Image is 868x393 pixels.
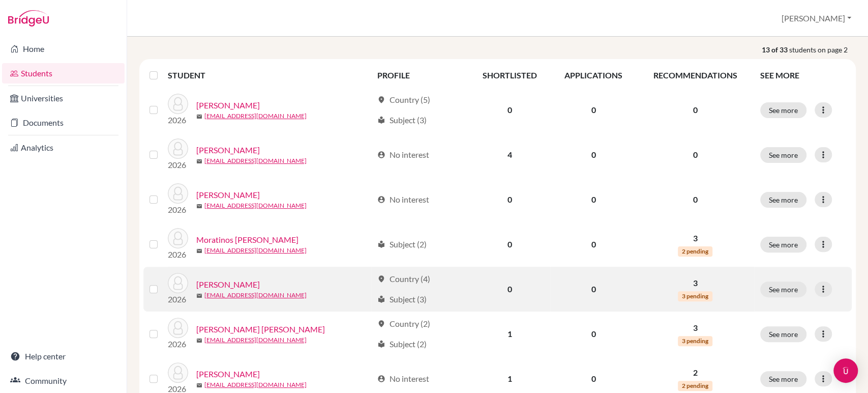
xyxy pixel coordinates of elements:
[377,373,429,385] div: No interest
[196,248,202,254] span: mail
[204,380,307,389] a: [EMAIL_ADDRESS][DOMAIN_NAME]
[760,282,806,297] button: See more
[550,88,636,132] td: 0
[377,375,385,383] span: account_circle
[204,291,307,300] a: [EMAIL_ADDRESS][DOMAIN_NAME]
[377,320,385,328] span: location_on
[168,362,188,383] img: Ndiaye, Ibrahima
[642,322,748,334] p: 3
[642,232,748,244] p: 3
[469,177,550,222] td: 0
[469,88,550,132] td: 0
[678,246,712,257] span: 2 pending
[168,318,188,338] img: Nangia, Vyom Vinay
[377,195,385,204] span: account_circle
[760,102,806,118] button: See more
[2,63,125,83] a: Students
[377,114,427,126] div: Subject (3)
[762,44,789,55] strong: 13 of 33
[760,326,806,342] button: See more
[196,234,298,246] a: Moratinos [PERSON_NAME]
[469,312,550,356] td: 1
[377,240,385,248] span: local_library
[550,132,636,177] td: 0
[377,293,427,305] div: Subject (3)
[168,183,188,204] img: Manvell, Lily
[168,204,188,216] p: 2026
[636,63,754,88] th: RECOMMENDATIONS
[168,228,188,248] img: Moratinos Drescher, Luca
[550,312,636,356] td: 0
[642,149,748,161] p: 0
[196,338,202,344] span: mail
[168,94,188,114] img: Lorenz, Pauline
[377,193,429,206] div: No interest
[754,63,852,88] th: SEE MORE
[377,338,427,350] div: Subject (2)
[377,295,385,303] span: local_library
[196,323,325,335] a: [PERSON_NAME] [PERSON_NAME]
[469,63,550,88] th: SHORTLISTED
[377,116,385,124] span: local_library
[168,63,371,88] th: STUDENT
[196,189,260,201] a: [PERSON_NAME]
[377,96,385,104] span: location_on
[8,10,49,26] img: Bridge-U
[642,367,748,379] p: 2
[833,358,858,383] div: Open Intercom Messenger
[550,63,636,88] th: APPLICATIONS
[196,278,260,291] a: [PERSON_NAME]
[469,267,550,312] td: 0
[642,104,748,116] p: 0
[469,132,550,177] td: 4
[2,371,125,391] a: Community
[2,39,125,59] a: Home
[377,340,385,348] span: local_library
[760,147,806,163] button: See more
[204,156,307,165] a: [EMAIL_ADDRESS][DOMAIN_NAME]
[678,336,712,346] span: 3 pending
[196,382,202,388] span: mail
[204,201,307,210] a: [EMAIL_ADDRESS][DOMAIN_NAME]
[2,346,125,367] a: Help center
[168,159,188,171] p: 2026
[377,149,429,161] div: No interest
[777,9,856,28] button: [PERSON_NAME]
[168,138,188,159] img: Lundberg, Nils
[196,144,260,156] a: [PERSON_NAME]
[377,238,427,250] div: Subject (2)
[760,192,806,208] button: See more
[642,193,748,206] p: 0
[550,177,636,222] td: 0
[377,273,430,285] div: Country (4)
[168,114,188,126] p: 2026
[196,114,202,120] span: mail
[377,151,385,159] span: account_circle
[760,237,806,252] button: See more
[550,267,636,312] td: 0
[760,371,806,387] button: See more
[196,368,260,380] a: [PERSON_NAME]
[371,63,469,88] th: PROFILE
[2,137,125,158] a: Analytics
[678,291,712,301] span: 3 pending
[196,99,260,111] a: [PERSON_NAME]
[2,113,125,133] a: Documents
[550,222,636,267] td: 0
[377,275,385,283] span: location_on
[204,335,307,345] a: [EMAIL_ADDRESS][DOMAIN_NAME]
[168,273,188,293] img: Moret, Kirill
[204,111,307,121] a: [EMAIL_ADDRESS][DOMAIN_NAME]
[377,318,430,330] div: Country (2)
[196,158,202,164] span: mail
[196,293,202,299] span: mail
[469,222,550,267] td: 0
[168,338,188,350] p: 2026
[642,277,748,289] p: 3
[789,44,856,55] span: students on page 2
[196,203,202,209] span: mail
[168,248,188,261] p: 2026
[204,246,307,255] a: [EMAIL_ADDRESS][DOMAIN_NAME]
[2,88,125,108] a: Universities
[377,94,430,106] div: Country (5)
